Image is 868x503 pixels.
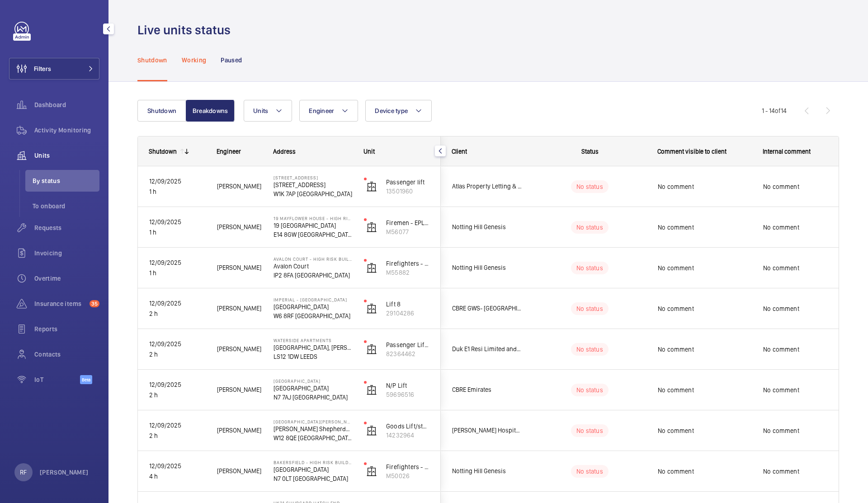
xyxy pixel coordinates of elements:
[149,176,205,187] p: 12/09/2025
[217,181,262,192] span: [PERSON_NAME]
[366,181,377,192] img: elevator.svg
[658,426,751,435] span: No comment
[274,221,352,230] p: 19 [GEOGRAPHIC_DATA]
[274,189,352,198] p: W1K 7AP [GEOGRAPHIC_DATA]
[763,304,846,313] span: No comment
[763,467,846,476] span: No comment
[386,462,429,471] p: Firefighters - EPL Passenger Lift No 1
[149,148,177,155] div: Shutdown
[253,107,268,114] span: Units
[274,433,352,442] p: W12 8QE [GEOGRAPHIC_DATA]
[274,393,352,402] p: N7 7AJ [GEOGRAPHIC_DATA]
[274,175,352,180] p: [STREET_ADDRESS]
[34,324,99,334] span: Reports
[366,303,377,314] img: elevator.svg
[386,300,429,309] p: Lift 8
[221,56,242,65] p: Paused
[366,466,377,477] img: elevator.svg
[386,340,429,349] p: Passenger Lift 2 aruba
[658,345,751,354] span: No comment
[386,349,429,358] p: 82364462
[581,148,599,155] span: Status
[274,230,352,239] p: E14 8GW [GEOGRAPHIC_DATA]
[386,381,429,390] p: N/P Lift
[386,227,429,236] p: M56077
[576,223,603,232] p: No status
[149,298,205,309] p: 12/09/2025
[763,263,846,273] span: No comment
[775,107,781,114] span: of
[217,344,262,354] span: [PERSON_NAME]
[90,300,99,307] span: 35
[274,474,352,483] p: N7 0LT [GEOGRAPHIC_DATA]
[763,182,846,191] span: No comment
[576,385,603,395] p: No status
[274,378,352,384] p: [GEOGRAPHIC_DATA]
[217,425,262,436] span: [PERSON_NAME]
[217,263,262,273] span: [PERSON_NAME]
[149,258,205,268] p: 12/09/2025
[149,217,205,227] p: 12/09/2025
[274,424,352,433] p: [PERSON_NAME] Shepherds [PERSON_NAME],
[274,262,352,271] p: Avalon Court
[34,223,99,232] span: Requests
[149,380,205,390] p: 12/09/2025
[274,343,352,352] p: [GEOGRAPHIC_DATA], [PERSON_NAME][GEOGRAPHIC_DATA]
[452,425,522,436] span: [PERSON_NAME] Hospitality International
[149,461,205,471] p: 12/09/2025
[576,182,603,191] p: No status
[576,345,603,354] p: No status
[386,178,429,187] p: Passenger lift
[34,126,99,135] span: Activity Monitoring
[149,431,205,441] p: 2 h
[274,180,352,189] p: [STREET_ADDRESS]
[274,419,352,424] p: [GEOGRAPHIC_DATA][PERSON_NAME][PERSON_NAME]
[274,297,352,302] p: Imperial - [GEOGRAPHIC_DATA]
[375,107,408,114] span: Device type
[20,468,27,477] p: RF
[658,385,751,395] span: No comment
[657,148,726,155] span: Comment visible to client
[365,100,432,122] button: Device type
[34,299,86,308] span: Insurance items
[274,460,352,465] p: Bakersfield - High Risk Building
[80,375,92,384] span: Beta
[274,302,352,311] p: [GEOGRAPHIC_DATA]
[452,148,467,155] span: Client
[149,420,205,431] p: 12/09/2025
[763,385,846,395] span: No comment
[149,268,205,278] p: 1 h
[386,268,429,277] p: M55882
[137,100,186,122] button: Shutdown
[34,375,80,384] span: IoT
[366,263,377,273] img: elevator.svg
[763,148,811,155] span: Internal comment
[40,468,89,477] p: [PERSON_NAME]
[386,422,429,431] p: Goods Lift/staff
[217,466,262,476] span: [PERSON_NAME]
[244,100,292,122] button: Units
[576,304,603,313] p: No status
[299,100,358,122] button: Engineer
[274,338,352,343] p: Waterside Apartments
[386,431,429,440] p: 14232964
[274,271,352,280] p: IP2 8FA [GEOGRAPHIC_DATA]
[763,223,846,232] span: No comment
[366,344,377,355] img: elevator.svg
[137,22,236,38] h1: Live units status
[149,309,205,319] p: 2 h
[763,426,846,435] span: No comment
[452,466,522,476] span: Notting Hill Genesis
[149,339,205,349] p: 12/09/2025
[274,311,352,320] p: W6 8RF [GEOGRAPHIC_DATA]
[34,249,99,258] span: Invoicing
[386,309,429,318] p: 29104286
[182,56,206,65] p: Working
[274,352,352,361] p: LS12 1DW LEEDS
[452,222,522,232] span: Notting Hill Genesis
[386,471,429,480] p: M50026
[274,384,352,393] p: [GEOGRAPHIC_DATA]
[274,216,352,221] p: 19 Mayflower House - High Risk Building
[658,182,751,191] span: No comment
[658,467,751,476] span: No comment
